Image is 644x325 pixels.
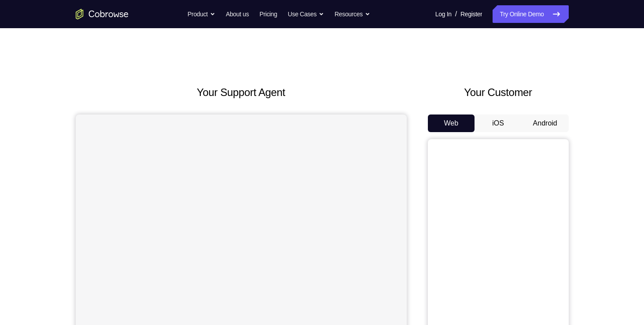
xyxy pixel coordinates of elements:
a: Pricing [259,5,277,23]
button: Resources [335,5,370,23]
h2: Your Customer [428,85,569,100]
span: / [455,9,457,19]
h2: Your Support Agent [76,85,407,100]
a: About us [226,5,249,23]
button: Web [428,114,475,132]
button: iOS [475,114,522,132]
button: Product [188,5,215,23]
a: Register [460,5,482,23]
button: Use Cases [288,5,324,23]
a: Try Online Demo [493,5,568,23]
a: Log In [435,5,452,23]
button: Android [522,114,569,132]
a: Go to the home page [76,9,129,19]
